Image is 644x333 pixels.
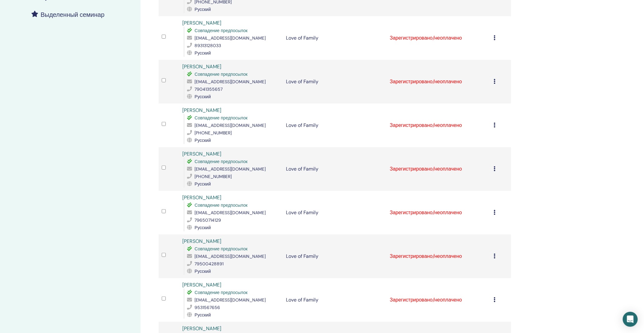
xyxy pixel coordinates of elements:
td: Love of Family [283,278,387,322]
a: [PERSON_NAME] [182,20,221,26]
a: [PERSON_NAME] [182,151,221,157]
a: [PERSON_NAME] [182,282,221,288]
span: Совпадение предпосылок [194,115,248,121]
span: 89313128033 [194,43,221,48]
span: Совпадение предпосылок [194,28,248,33]
span: [PHONE_NUMBER] [194,130,232,136]
span: Русский [194,138,211,143]
span: Русский [194,94,211,99]
a: [PERSON_NAME] [182,238,221,244]
a: [PERSON_NAME] [182,63,221,70]
span: Русский [194,181,211,187]
span: Русский [194,225,211,230]
span: [EMAIL_ADDRESS][DOMAIN_NAME] [194,166,266,172]
span: [EMAIL_ADDRESS][DOMAIN_NAME] [194,297,266,303]
span: Совпадение предпосылок [194,159,248,164]
div: Open Intercom Messenger [623,312,638,327]
span: [EMAIL_ADDRESS][DOMAIN_NAME] [194,79,266,84]
span: 79500428891 [194,261,224,267]
h4: Выделенный семинар [41,11,105,18]
a: [PERSON_NAME] [182,325,221,332]
span: [EMAIL_ADDRESS][DOMAIN_NAME] [194,123,266,128]
span: 79041355657 [194,86,223,92]
td: Love of Family [283,147,387,191]
td: Love of Family [283,104,387,147]
span: [EMAIL_ADDRESS][DOMAIN_NAME] [194,253,266,259]
span: 79650714129 [194,217,221,223]
span: Совпадение предпосылок [194,290,248,295]
span: [EMAIL_ADDRESS][DOMAIN_NAME] [194,210,266,215]
a: [PERSON_NAME] [182,194,221,201]
span: 9531567656 [194,305,220,310]
span: Совпадение предпосылок [194,246,248,252]
span: Русский [194,312,211,318]
span: Русский [194,268,211,274]
td: Love of Family [283,16,387,60]
td: Love of Family [283,234,387,278]
span: Русский [194,7,211,12]
td: Love of Family [283,60,387,104]
span: Совпадение предпосылок [194,202,248,208]
span: [PHONE_NUMBER] [194,174,232,179]
span: Совпадение предпосылок [194,71,248,77]
td: Love of Family [283,191,387,234]
a: [PERSON_NAME] [182,107,221,113]
span: [EMAIL_ADDRESS][DOMAIN_NAME] [194,35,266,41]
span: Русский [194,50,211,56]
